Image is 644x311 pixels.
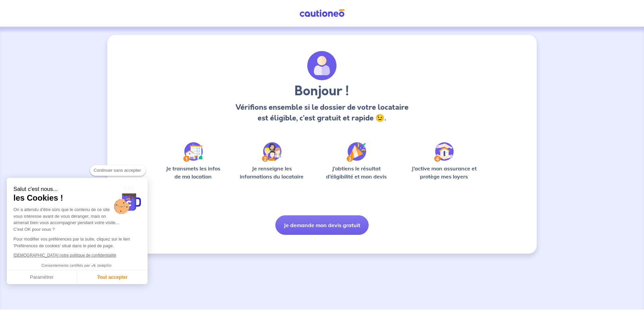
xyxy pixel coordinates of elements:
div: On a attendu d'être sûrs que le contenu de ce site vous intéresse avant de vous déranger, mais on... [13,206,141,232]
p: Vérifions ensemble si le dossier de votre locataire est éligible, c’est gratuit et rapide 😉. [233,102,410,123]
span: Consentements certifiés par [42,264,90,267]
svg: Axeptio [91,256,111,276]
span: Continuer sans accepter [94,167,142,174]
p: Pour modifier vos préférences par la suite, cliquez sur le lien 'Préférences de cookies' situé da... [13,236,141,249]
p: J’obtiens le résultat d’éligibilité et mon devis [319,164,394,180]
img: /static/f3e743aab9439237c3e2196e4328bba9/Step-3.svg [346,142,366,162]
p: J’active mon assurance et protège mes loyers [405,164,483,180]
img: /static/90a569abe86eec82015bcaae536bd8e6/Step-1.svg [183,142,203,162]
img: archivate [307,51,337,81]
h3: Bonjour ! [233,83,410,99]
a: [DEMOGRAPHIC_DATA] notre politique de confidentialité [13,253,116,258]
button: Tout accepter [77,270,148,284]
button: Consentements certifiés par [38,261,116,270]
img: Cautioneo [297,9,347,17]
span: les Cookies ! [13,193,141,203]
img: /static/c0a346edaed446bb123850d2d04ad552/Step-2.svg [262,142,281,162]
img: /static/bfff1cf634d835d9112899e6a3df1a5d/Step-4.svg [434,142,454,162]
button: Paramétrer [7,270,77,284]
small: Salut c'est nous... [13,186,141,193]
p: Je renseigne les informations du locataire [236,164,308,180]
button: Je demande mon devis gratuit [275,215,369,235]
button: Continuer sans accepter [90,165,146,176]
p: Je transmets les infos de ma location [161,164,225,180]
